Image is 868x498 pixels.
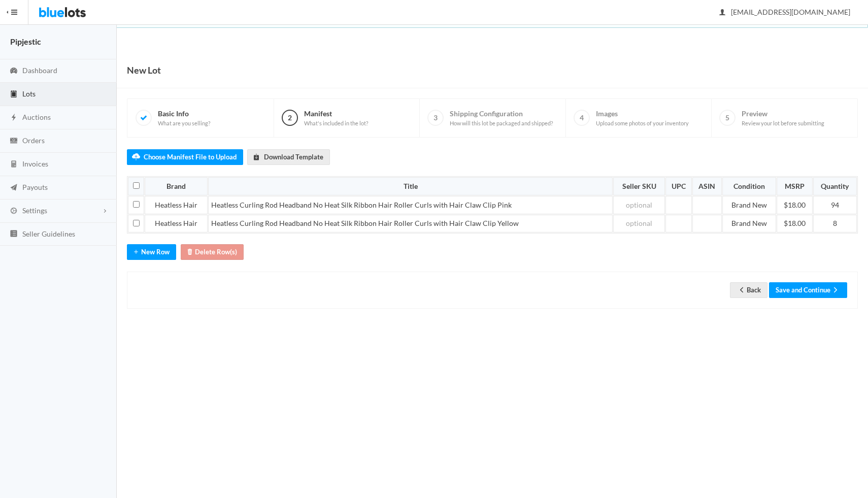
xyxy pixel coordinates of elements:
[9,183,19,193] ion-icon: paper plane
[22,113,51,121] span: Auctions
[574,110,590,126] span: 4
[208,196,613,214] td: Heatless Curling Rod Headband No Heat Silk Ribbon Hair Roller Curls with Hair Claw Clip Pink
[720,8,850,16] span: [EMAIL_ADDRESS][DOMAIN_NAME]
[247,149,330,165] a: downloadDownload Template
[9,67,19,76] ion-icon: speedometer
[304,109,368,127] span: Manifest
[9,90,19,99] ion-icon: clipboard
[596,109,689,127] span: Images
[304,120,368,127] span: What's included in the lot?
[777,196,813,214] td: $18.00
[742,109,824,127] span: Preview
[282,110,298,126] span: 2
[830,286,841,295] ion-icon: arrow forward
[813,196,857,214] td: 94
[742,120,824,127] span: Review your lot before submitting
[613,177,665,195] th: Seller SKU
[208,177,613,195] th: Title
[158,120,210,127] span: What are you selling?
[251,153,261,162] ion-icon: download
[131,248,141,257] ion-icon: add
[22,229,75,238] span: Seller Guidelines
[769,282,847,298] button: Save and Continuearrow forward
[9,137,19,146] ion-icon: cash
[145,196,208,214] td: Heatless Hair
[596,120,689,127] span: Upload some photos of your inventory
[127,244,176,260] button: addNew Row
[717,8,727,18] ion-icon: person
[127,149,243,165] label: Choose Manifest File to Upload
[9,160,19,170] ion-icon: calculator
[181,244,244,260] button: trashDelete Row(s)
[185,248,195,257] ion-icon: trash
[450,120,553,127] span: How will this lot be packaged and shipped?
[22,66,57,75] span: Dashboard
[22,136,45,145] span: Orders
[10,37,41,46] strong: Pipjestic
[813,177,857,195] th: Quantity
[722,196,776,214] td: Brand New
[737,286,747,295] ion-icon: arrow back
[665,177,692,195] th: UPC
[22,89,36,98] span: Lots
[22,159,48,168] span: Invoices
[145,215,208,233] td: Heatless Hair
[9,207,19,216] ion-icon: cog
[127,62,161,78] h1: New Lot
[208,215,613,233] td: Heatless Curling Rod Headband No Heat Silk Ribbon Hair Roller Curls with Hair Claw Clip Yellow
[813,215,857,233] td: 8
[719,110,736,126] span: 5
[158,109,210,127] span: Basic Info
[145,177,208,195] th: Brand
[131,153,141,162] ion-icon: cloud upload
[22,206,47,215] span: Settings
[9,229,19,239] ion-icon: list box
[9,113,19,123] ion-icon: flash
[22,183,48,191] span: Payouts
[777,177,813,195] th: MSRP
[722,215,776,233] td: Brand New
[427,110,444,126] span: 3
[777,215,813,233] td: $18.00
[450,109,553,127] span: Shipping Configuration
[692,177,722,195] th: ASIN
[730,282,767,298] a: arrow backBack
[722,177,776,195] th: Condition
